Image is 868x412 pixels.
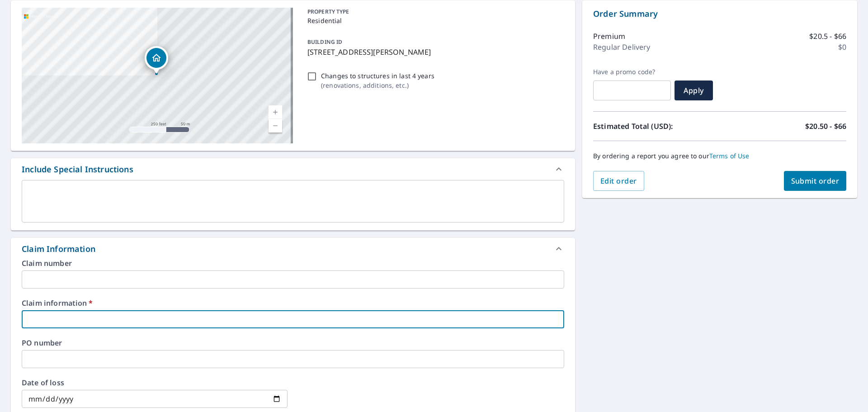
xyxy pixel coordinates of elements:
p: $20.50 - $66 [805,121,846,132]
p: Regular Delivery [593,42,650,52]
button: Edit order [593,171,644,191]
div: Claim Information [11,238,575,260]
p: $0 [838,42,846,52]
span: Apply [682,85,706,95]
label: Claim number [22,260,564,267]
p: ( renovations, additions, etc. ) [321,81,434,90]
p: PROPERTY TYPE [307,8,561,16]
p: Changes to structures in last 4 years [321,71,434,81]
a: Terms of Use [709,152,750,160]
div: Claim Information [22,243,95,255]
button: Apply [675,81,713,100]
p: Order Summary [593,8,846,20]
div: Include Special Instructions [22,163,133,175]
p: By ordering a report you agree to our [593,152,846,160]
span: Edit order [600,176,637,186]
div: Dropped pin, building 1, Residential property, 1126 Bodie Ct Corolla, NC 27927 [145,46,168,74]
label: PO number [22,339,564,346]
div: Include Special Instructions [11,158,575,180]
label: Claim information [22,299,564,307]
p: $20.5 - $66 [809,31,846,42]
p: Residential [307,16,561,25]
label: Date of loss [22,379,288,386]
span: Submit order [791,176,840,186]
button: Submit order [784,171,847,191]
p: [STREET_ADDRESS][PERSON_NAME] [307,47,561,57]
label: Have a promo code? [593,68,671,76]
a: Current Level 17, Zoom In [269,105,282,119]
a: Current Level 17, Zoom Out [269,119,282,133]
p: Premium [593,31,625,42]
p: Estimated Total (USD): [593,121,720,132]
p: BUILDING ID [307,38,342,46]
